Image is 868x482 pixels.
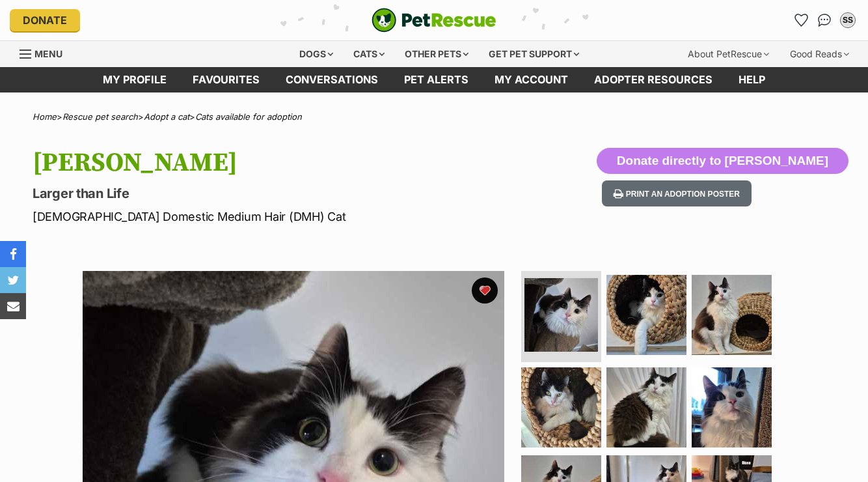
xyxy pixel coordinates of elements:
[521,367,601,447] img: Photo of Collins
[10,9,80,31] a: Donate
[472,277,498,304] button: favourite
[597,148,848,174] button: Donate directly to [PERSON_NAME]
[791,10,811,31] a: Favourites
[90,67,180,92] a: My profile
[781,41,858,67] div: Good Reads
[818,14,832,27] img: chat-41dd97257d64d25036548639549fe6c8038ab92f7586957e7f3b1b290dea8141.svg
[837,10,858,31] button: My account
[814,10,835,31] a: Conversations
[581,67,726,92] a: Adopter resources
[290,41,342,67] div: Dogs
[606,367,686,447] img: Photo of Collins
[180,67,273,92] a: Favourites
[33,208,530,225] p: [DEMOGRAPHIC_DATA] Domestic Medium Hair (DMH) Cat
[791,10,858,31] ul: Account quick links
[372,8,496,33] a: PetRescue
[33,111,57,122] a: Home
[480,41,588,67] div: Get pet support
[273,67,391,92] a: conversations
[34,48,62,59] span: Menu
[692,275,772,355] img: Photo of Collins
[33,184,530,203] p: Larger than Life
[726,67,778,92] a: Help
[524,278,598,352] img: Photo of Collins
[692,367,772,447] img: Photo of Collins
[841,14,854,27] div: SS
[602,180,752,207] button: Print an adoption poster
[344,41,394,67] div: Cats
[62,111,138,122] a: Rescue pet search
[33,148,530,178] h1: [PERSON_NAME]
[679,41,778,67] div: About PetRescue
[606,275,686,355] img: Photo of Collins
[396,41,478,67] div: Other pets
[144,111,189,122] a: Adopt a cat
[20,41,72,64] a: Menu
[372,8,496,33] img: logo-cat-932fe2b9b8326f06289b0f2fb663e598f794de774fb13d1741a6617ecf9a85b4.svg
[195,111,302,122] a: Cats available for adoption
[481,67,581,92] a: My account
[391,67,481,92] a: Pet alerts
